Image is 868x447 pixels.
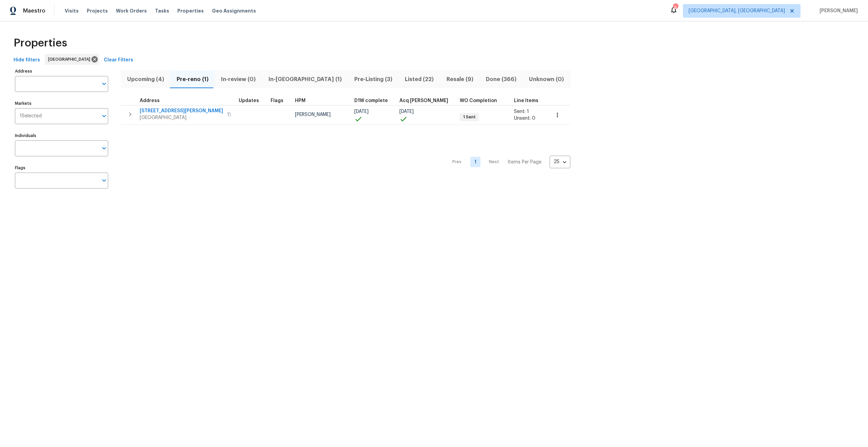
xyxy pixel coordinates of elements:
[460,114,478,120] span: 1 Sent
[99,79,109,89] button: Open
[101,54,136,66] button: Clear Filters
[673,4,678,11] div: 9
[271,98,283,103] span: Flags
[817,7,858,14] span: [PERSON_NAME]
[689,7,785,14] span: [GEOGRAPHIC_DATA], [GEOGRAPHIC_DATA]
[266,75,344,84] span: In-[GEOGRAPHIC_DATA] (1)
[352,75,394,84] span: Pre-Listing (3)
[140,114,223,121] span: [GEOGRAPHIC_DATA]
[87,7,108,14] span: Projects
[48,56,93,63] span: [GEOGRAPHIC_DATA]
[219,75,258,84] span: In-review (0)
[527,75,566,84] span: Unknown (0)
[14,40,67,46] span: Properties
[15,134,108,138] label: Individuals
[399,98,448,103] span: Acq [PERSON_NAME]
[15,69,108,73] label: Address
[45,54,99,65] div: [GEOGRAPHIC_DATA]
[11,54,43,66] button: Hide filters
[295,98,305,103] span: HPM
[295,112,331,117] span: [PERSON_NAME]
[125,75,166,84] span: Upcoming (4)
[116,7,147,14] span: Work Orders
[155,8,169,13] span: Tasks
[514,109,529,114] span: Sent: 1
[470,157,480,167] a: Goto page 1
[15,101,108,105] label: Markets
[174,75,211,84] span: Pre-reno (1)
[460,98,497,103] span: WO Completion
[550,153,570,171] div: 25
[99,143,109,153] button: Open
[212,7,256,14] span: Geo Assignments
[446,129,570,195] nav: Pagination Navigation
[14,56,40,64] span: Hide filters
[508,159,541,166] p: Items Per Page
[354,109,369,114] span: [DATE]
[99,176,109,185] button: Open
[65,7,79,14] span: Visits
[239,98,259,103] span: Updates
[514,98,538,103] span: Line Items
[140,108,223,114] span: [STREET_ADDRESS][PERSON_NAME]
[177,7,204,14] span: Properties
[354,98,388,103] span: D1W complete
[104,56,133,64] span: Clear Filters
[403,75,436,84] span: Listed (22)
[444,75,475,84] span: Resale (9)
[99,111,109,121] button: Open
[23,7,45,14] span: Maestro
[399,109,414,114] span: [DATE]
[514,116,535,121] span: Unsent: 0
[20,113,42,119] span: 1 Selected
[140,98,160,103] span: Address
[484,75,518,84] span: Done (366)
[15,166,108,170] label: Flags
